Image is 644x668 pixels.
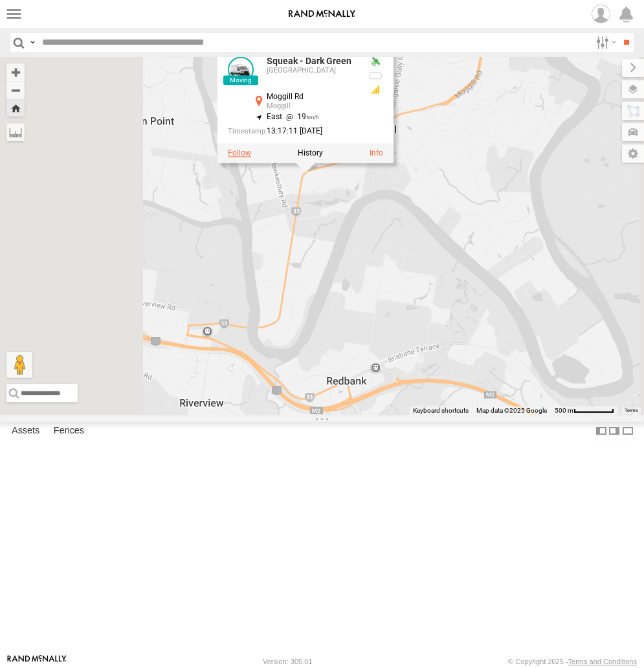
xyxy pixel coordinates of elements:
label: Realtime tracking of Asset [228,148,251,157]
label: Dock Summary Table to the Right [608,422,621,441]
label: Fences [47,422,91,441]
div: GSM Signal = 3 [368,85,383,95]
span: East [267,113,282,122]
button: Map scale: 500 m per 59 pixels [551,406,618,415]
button: Zoom out [6,81,25,99]
div: Date/time of location update [228,127,357,135]
label: View Asset History [298,148,323,157]
div: Moggill Rd [267,93,357,102]
a: View Asset Details [370,148,383,157]
button: Drag Pegman onto the map to open Street View [6,352,32,378]
label: Search Filter Options [591,33,619,52]
label: Measure [6,123,25,141]
span: Map data ©2025 Google [476,407,547,414]
button: Zoom in [6,63,25,81]
div: Moggill [267,103,357,111]
label: Search Query [27,33,38,52]
img: rand-logo.svg [289,10,356,19]
label: Hide Summary Table [621,422,634,441]
div: No battery health information received from this device. [368,71,383,82]
button: Keyboard shortcuts [413,406,469,415]
span: 500 m [555,407,573,414]
div: © Copyright 2025 - [508,658,637,665]
a: View Asset Details [228,57,254,83]
label: Map Settings [622,144,644,163]
label: Assets [5,422,46,441]
a: Terms and Conditions [568,658,637,665]
a: Squeak - Dark Green [267,56,351,67]
label: Dock Summary Table to the Left [595,422,608,441]
div: Version: 305.01 [263,658,312,665]
div: [GEOGRAPHIC_DATA] [267,67,357,75]
div: Valid GPS Fix [368,57,383,67]
button: Zoom Home [6,99,25,117]
span: 19 [282,113,319,122]
a: Visit our Website [7,655,67,668]
a: Terms [625,408,638,413]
